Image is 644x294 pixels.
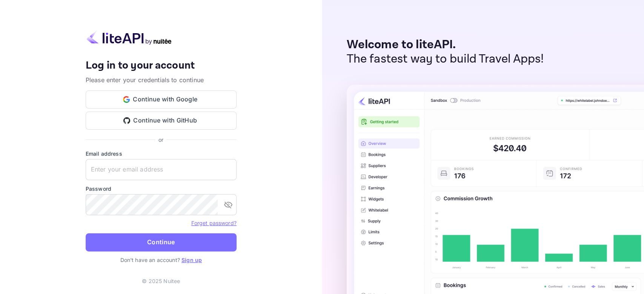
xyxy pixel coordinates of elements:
button: Continue with Google [86,90,237,109]
a: Sign up [181,257,202,263]
a: Forget password? [191,219,236,227]
keeper-lock: Open Keeper Popup [222,165,231,174]
label: Password [86,185,237,193]
button: toggle password visibility [221,197,236,212]
button: Continue with GitHub [86,112,237,130]
p: The fastest way to build Travel Apps! [347,52,544,66]
a: Forget password? [191,220,236,226]
p: Welcome to liteAPI. [347,38,544,52]
h4: Log in to your account [86,59,237,72]
p: © 2025 Nuitee [142,277,180,285]
label: Email address [86,150,237,158]
input: Enter your email address [86,159,237,180]
p: or [158,136,163,144]
button: Continue [86,233,237,251]
p: Please enter your credentials to continue [86,75,237,84]
p: Don't have an account? [86,256,237,264]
